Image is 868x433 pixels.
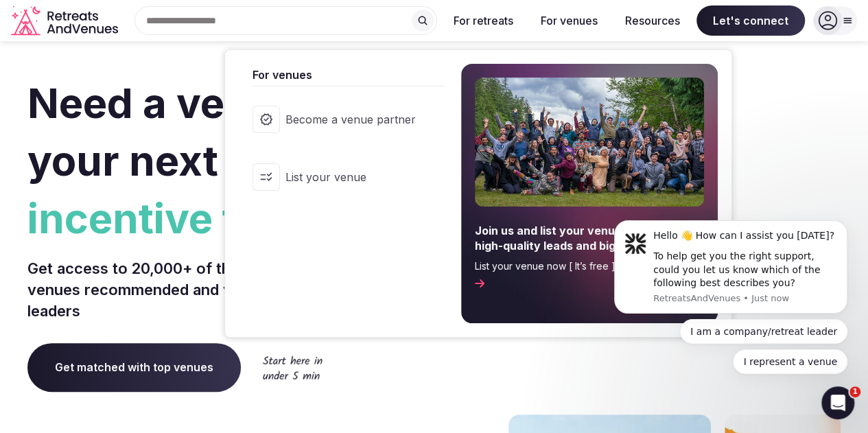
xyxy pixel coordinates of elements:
[475,78,704,207] img: For venues
[594,204,868,426] iframe: Intercom notifications message
[239,150,445,204] a: List your venue
[461,64,718,323] a: Join us and list your venue to attract high-quality leads and bigger bookingsList your venue now ...
[849,386,860,397] span: 1
[27,189,429,247] span: incentive trip?
[253,67,445,83] span: For venues
[475,223,704,254] span: Join us and list your venue to attract high-quality leads and bigger bookings
[239,92,445,147] a: Become a venue partner
[614,5,691,36] button: Resources
[530,5,609,36] button: For venues
[27,343,241,391] a: Get matched with top venues
[11,5,121,36] svg: Retreats and Venues company logo
[27,258,429,321] p: Get access to 20,000+ of the world's top retreat venues recommended and vetted by our retreat lea...
[475,259,704,273] span: List your venue now [ It’s free ]
[11,5,121,36] a: Visit the homepage
[696,5,805,36] span: Let's connect
[263,355,322,379] img: Start here in under 5 min
[27,78,415,185] span: Need a venue for your next company
[285,169,416,185] span: List your venue
[285,112,416,127] span: Become a venue partner
[821,386,854,419] iframe: Intercom live chat
[443,5,524,36] button: For retreats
